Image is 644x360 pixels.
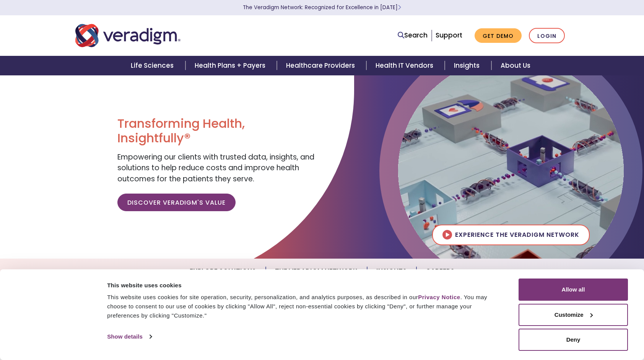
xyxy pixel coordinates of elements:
a: Search [398,30,428,41]
a: Support [436,31,462,40]
div: This website uses cookies for site operation, security, personalization, and analytics purposes, ... [107,293,501,320]
button: Customize [519,304,628,326]
a: Careers [416,262,463,281]
a: The Veradigm Network [266,262,367,281]
a: Show details [107,331,151,342]
h1: Transforming Health, Insightfully® [117,116,316,146]
button: Deny [519,329,628,351]
a: Explore Solutions [181,262,266,281]
a: Discover Veradigm's Value [117,194,236,211]
a: The Veradigm Network: Recognized for Excellence in [DATE]Learn More [243,4,401,11]
a: Healthcare Providers [277,56,366,75]
a: Life Sciences [122,56,185,75]
div: This website uses cookies [107,281,501,290]
span: Learn More [398,4,401,11]
a: Health Plans + Payers [185,56,277,75]
a: Health IT Vendors [366,56,445,75]
span: Empowering our clients with trusted data, insights, and solutions to help reduce costs and improv... [117,152,314,184]
a: Privacy Notice [418,294,460,300]
a: Get Demo [475,28,522,43]
a: About Us [491,56,540,75]
a: Insights [445,56,491,75]
a: Login [529,28,565,44]
button: Allow all [519,279,628,301]
a: Insights [367,262,416,281]
img: Veradigm logo [75,23,181,48]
